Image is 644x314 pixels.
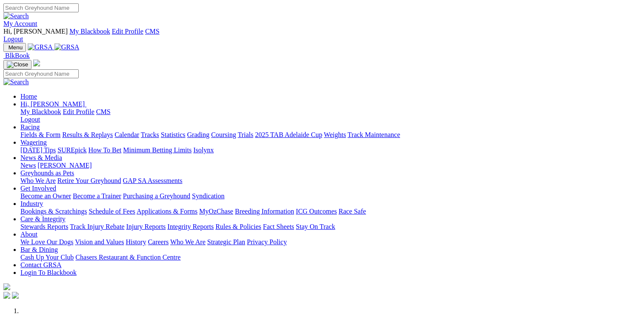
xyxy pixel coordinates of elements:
[348,131,400,138] a: Track Maintenance
[57,146,86,154] a: SUREpick
[187,131,209,138] a: Grading
[69,28,110,35] a: My Blackbook
[89,208,135,215] a: Schedule of Fees
[235,208,294,215] a: Breeding Information
[20,100,86,108] a: Hi, [PERSON_NAME]
[20,108,641,123] div: Hi, [PERSON_NAME]
[20,208,87,215] a: Bookings & Scratchings
[296,223,335,230] a: Stay On Track
[20,169,74,177] a: Greyhounds as Pets
[20,108,61,115] a: My Blackbook
[193,146,214,154] a: Isolynx
[192,192,224,200] a: Syndication
[37,162,92,169] a: [PERSON_NAME]
[215,223,261,230] a: Rules & Policies
[20,192,641,200] div: Get Involved
[63,108,94,115] a: Edit Profile
[7,61,28,68] img: Close
[20,223,68,230] a: Stewards Reports
[123,177,183,184] a: GAP SA Assessments
[255,131,322,138] a: 2025 TAB Adelaide Cup
[112,28,143,35] a: Edit Profile
[20,254,641,261] div: Bar & Dining
[20,231,37,238] a: About
[20,254,74,261] a: Cash Up Your Club
[20,200,43,207] a: Industry
[20,269,77,276] a: Login To Blackbook
[73,192,121,200] a: Become a Trainer
[207,238,245,245] a: Strategic Plan
[123,146,192,154] a: Minimum Betting Limits
[20,238,73,245] a: We Love Our Dogs
[3,69,79,78] input: Search
[12,292,19,299] img: twitter.svg
[324,131,346,138] a: Weights
[20,162,641,169] div: News & Media
[137,208,197,215] a: Applications & Forms
[20,215,66,223] a: Care & Integrity
[296,208,337,215] a: ICG Outcomes
[199,208,233,215] a: MyOzChase
[20,162,36,169] a: News
[126,223,166,230] a: Injury Reports
[211,131,236,138] a: Coursing
[126,238,146,245] a: History
[20,261,61,268] a: Contact GRSA
[3,52,30,59] a: BlkBook
[3,78,29,86] img: Search
[20,192,71,200] a: Become an Owner
[20,100,85,108] span: Hi, [PERSON_NAME]
[28,43,53,51] img: GRSA
[20,238,641,246] div: About
[3,12,29,20] img: Search
[247,238,287,245] a: Privacy Policy
[114,131,139,138] a: Calendar
[20,146,641,154] div: Wagering
[3,283,10,290] img: logo-grsa-white.png
[20,185,56,192] a: Get Involved
[238,131,253,138] a: Trials
[75,254,180,261] a: Chasers Restaurant & Function Centre
[123,192,190,200] a: Purchasing a Greyhound
[167,223,214,230] a: Integrity Reports
[3,28,68,35] span: Hi, [PERSON_NAME]
[141,131,159,138] a: Tracks
[20,131,60,138] a: Fields & Form
[20,246,58,253] a: Bar & Dining
[263,223,294,230] a: Fact Sheets
[3,60,31,69] button: Toggle navigation
[145,28,160,35] a: CMS
[54,43,80,51] img: GRSA
[20,139,47,146] a: Wagering
[89,146,122,154] a: How To Bet
[57,177,121,184] a: Retire Your Greyhound
[20,177,56,184] a: Who We Are
[20,146,56,154] a: [DATE] Tips
[20,154,62,161] a: News & Media
[338,208,366,215] a: Race Safe
[3,28,641,43] div: My Account
[20,116,40,123] a: Logout
[170,238,206,245] a: Who We Are
[3,3,79,12] input: Search
[3,20,37,27] a: My Account
[3,43,26,52] button: Toggle navigation
[3,35,23,43] a: Logout
[20,223,641,231] div: Care & Integrity
[20,93,37,100] a: Home
[62,131,113,138] a: Results & Replays
[33,60,40,66] img: logo-grsa-white.png
[75,238,124,245] a: Vision and Values
[148,238,169,245] a: Careers
[161,131,186,138] a: Statistics
[20,123,40,131] a: Racing
[9,44,23,51] span: Menu
[20,131,641,139] div: Racing
[3,292,10,299] img: facebook.svg
[5,52,30,59] span: BlkBook
[70,223,124,230] a: Track Injury Rebate
[20,208,641,215] div: Industry
[96,108,111,115] a: CMS
[20,177,641,185] div: Greyhounds as Pets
